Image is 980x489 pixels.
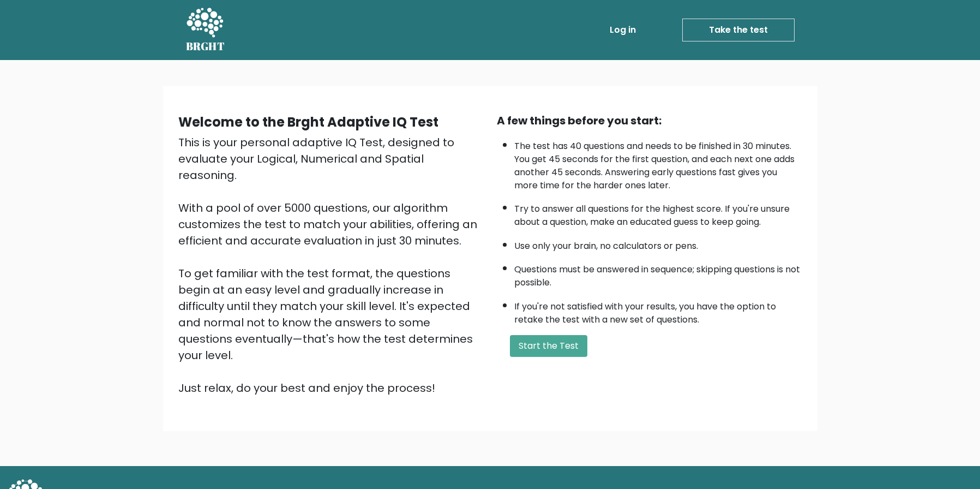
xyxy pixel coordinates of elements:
[514,134,802,192] li: The test has 40 questions and needs to be finished in 30 minutes. You get 45 seconds for the firs...
[682,19,795,41] a: Take the test
[178,113,438,131] b: Welcome to the Brght Adaptive IQ Test
[514,197,802,229] li: Try to answer all questions for the highest score. If you're unsure about a question, make an edu...
[514,234,802,253] li: Use only your brain, no calculators or pens.
[514,295,802,326] li: If you're not satisfied with your results, you have the option to retake the test with a new set ...
[605,19,640,41] a: Log in
[186,4,225,56] a: BRGHT
[514,258,802,289] li: Questions must be answered in sequence; skipping questions is not possible.
[510,335,587,357] button: Start the Test
[186,40,225,53] h5: BRGHT
[178,134,484,396] div: This is your personal adaptive IQ Test, designed to evaluate your Logical, Numerical and Spatial ...
[497,112,802,129] div: A few things before you start:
